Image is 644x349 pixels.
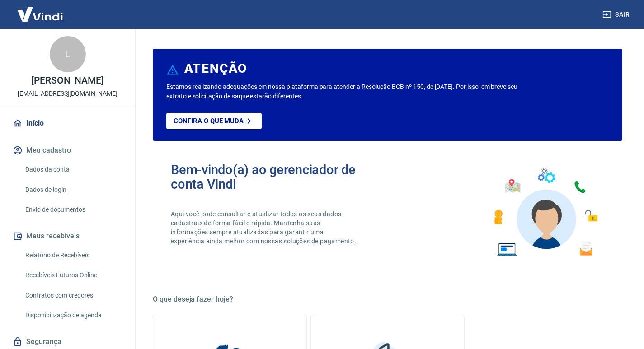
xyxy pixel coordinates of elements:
a: Recebíveis Futuros Online [22,266,124,284]
p: [PERSON_NAME] [31,76,103,85]
h5: O que deseja fazer hoje? [153,295,622,304]
p: Confira o que muda [174,117,244,125]
p: Estamos realizando adequações em nossa plataforma para atender a Resolução BCB nº 150, de [DATE].... [166,82,520,101]
a: Disponibilização de agenda [22,306,124,325]
h6: ATENÇÃO [184,64,247,73]
div: L [50,36,86,72]
a: Contratos com credores [22,286,124,305]
p: Aqui você pode consultar e atualizar todos os seus dados cadastrais de forma fácil e rápida. Mant... [171,209,358,246]
p: [EMAIL_ADDRESS][DOMAIN_NAME] [18,89,118,98]
a: Envio de documentos [22,200,124,219]
h2: Bem-vindo(a) ao gerenciador de conta Vindi [171,163,388,191]
a: Dados da conta [22,160,124,179]
img: Imagem de um avatar masculino com diversos icones exemplificando as funcionalidades do gerenciado... [486,163,604,262]
button: Meus recebíveis [11,226,124,246]
a: Relatório de Recebíveis [22,246,124,265]
img: Vindi [11,0,70,28]
button: Sair [601,6,633,23]
a: Dados de login [22,181,124,199]
button: Meu cadastro [11,140,124,160]
a: Confira o que muda [166,113,262,129]
a: Início [11,113,124,133]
